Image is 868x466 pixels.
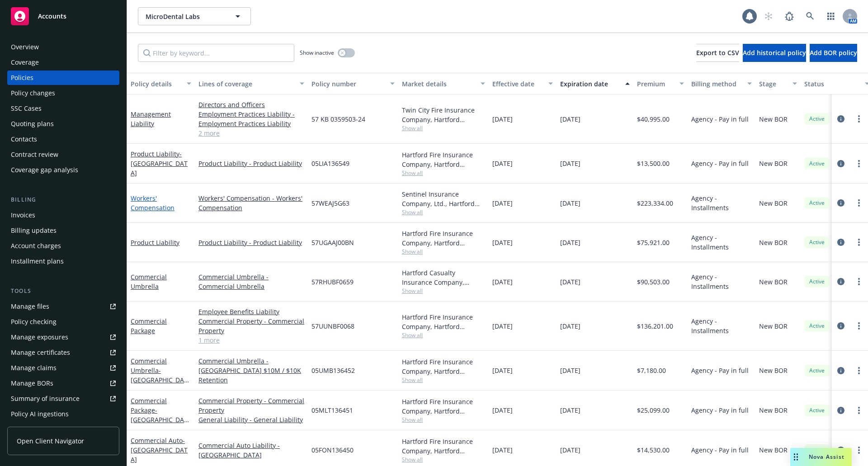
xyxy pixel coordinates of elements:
[835,365,846,376] a: circleInformation
[7,163,119,177] a: Coverage gap analysis
[743,44,806,62] button: Add historical policy
[17,436,84,446] span: Open Client Navigator
[7,361,119,375] a: Manage claims
[11,40,39,54] div: Overview
[402,79,475,89] div: Market details
[637,159,670,168] span: $13,500.00
[637,238,670,247] span: $75,921.00
[691,159,749,168] span: Agency - Pay in full
[492,238,513,247] span: [DATE]
[402,268,485,287] div: Hartford Casualty Insurance Company, Hartford Insurance Group
[311,198,349,208] span: 57WEAJ5G63
[7,391,119,406] a: Summary of insurance
[198,415,304,424] a: General Liability - General Liability
[402,105,485,124] div: Twin City Fire Insurance Company, Hartford Insurance Group
[7,315,119,329] a: Policy checking
[835,237,846,248] a: circleInformation
[808,406,826,414] span: Active
[835,445,846,456] a: circleInformation
[759,321,788,331] span: New BOR
[11,239,61,253] div: Account charges
[560,79,620,89] div: Expiration date
[402,287,485,295] span: Show all
[854,405,864,416] a: more
[402,331,485,339] span: Show all
[198,100,304,109] a: Directors and Officers
[131,273,167,291] a: Commercial Umbrella
[637,405,670,415] span: $25,099.00
[854,445,864,456] a: more
[560,114,580,124] span: [DATE]
[198,356,304,385] a: Commercial Umbrella - [GEOGRAPHIC_DATA] $10M / $10K Retention
[7,239,119,253] a: Account charges
[198,307,304,316] a: Employee Benefits Liability
[7,407,119,421] a: Policy AI ingestions
[696,48,739,57] span: Export to CSV
[7,4,119,29] a: Accounts
[492,79,543,89] div: Effective date
[11,299,49,314] div: Manage files
[198,128,304,138] a: 2 more
[11,71,33,85] div: Policies
[11,315,57,329] div: Policy checking
[492,321,513,331] span: [DATE]
[198,272,304,291] a: Commercial Umbrella - Commercial Umbrella
[7,299,119,314] a: Manage files
[131,150,188,177] a: Product Liability
[637,198,673,208] span: $223,334.00
[759,277,788,287] span: New BOR
[560,198,580,208] span: [DATE]
[492,277,513,287] span: [DATE]
[198,109,304,128] a: Employment Practices Liability - Employment Practices Liability
[402,189,485,208] div: Sentinel Insurance Company, Ltd., Hartford Insurance Group
[198,335,304,345] a: 1 more
[637,114,670,124] span: $40,995.00
[492,445,513,455] span: [DATE]
[7,132,119,146] a: Contacts
[198,316,304,335] a: Commercial Property - Commercial Property
[402,150,485,169] div: Hartford Fire Insurance Company, Hartford Insurance Group
[637,445,670,455] span: $14,530.00
[131,396,188,433] a: Commercial Package
[7,330,119,344] a: Manage exposures
[131,406,189,433] span: - [GEOGRAPHIC_DATA]
[402,376,485,384] span: Show all
[11,223,57,238] div: Billing updates
[691,233,752,252] span: Agency - Installments
[835,198,846,208] a: circleInformation
[691,193,752,212] span: Agency - Installments
[311,159,349,168] span: 05LIA136549
[688,73,755,94] button: Billing method
[492,366,513,375] span: [DATE]
[402,229,485,248] div: Hartford Fire Insurance Company, Hartford Insurance Group
[146,12,224,21] span: MicroDental Labs
[637,277,670,287] span: $90,503.00
[138,7,251,25] button: MicroDental Labs
[11,345,70,360] div: Manage certificates
[300,49,334,56] span: Show inactive
[131,436,188,464] a: Commercial Auto
[402,248,485,255] span: Show all
[311,114,365,124] span: 57 KB 0359503-24
[7,345,119,360] a: Manage certificates
[398,73,489,94] button: Market details
[637,321,673,331] span: $136,201.00
[691,272,752,291] span: Agency - Installments
[759,159,788,168] span: New BOR
[131,79,181,89] div: Policy details
[7,101,119,116] a: SSC Cases
[311,79,385,89] div: Policy number
[7,86,119,100] a: Policy changes
[11,330,68,344] div: Manage exposures
[810,44,857,62] button: Add BOR policy
[11,407,69,421] div: Policy AI ingestions
[311,405,353,415] span: 05MLT136451
[131,194,175,212] a: Workers' Compensation
[808,160,826,168] span: Active
[808,238,826,246] span: Active
[801,7,819,25] a: Search
[311,238,354,247] span: 57UGAAJ00BN
[637,366,666,375] span: $7,180.00
[560,405,580,415] span: [DATE]
[633,73,688,94] button: Premium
